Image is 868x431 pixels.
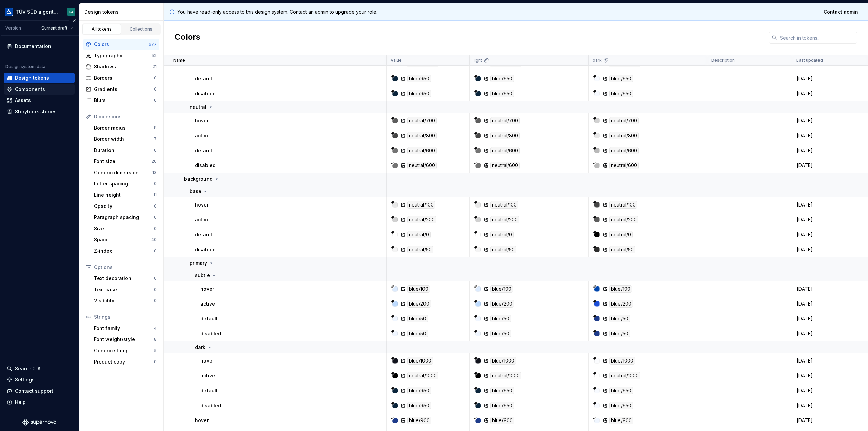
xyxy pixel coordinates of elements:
[4,95,75,106] a: Assets
[4,106,75,117] a: Storybook stories
[609,285,632,293] div: blue/100
[94,286,154,293] div: Text case
[609,231,633,238] div: neutral/0
[154,75,157,81] div: 0
[154,248,157,254] div: 0
[490,387,514,394] div: blue/950
[175,32,200,44] h2: Colors
[94,336,154,343] div: Font weight/style
[195,162,216,169] p: disabled
[22,419,56,426] svg: Supernova Logo
[83,84,159,95] a: Gradients0
[154,337,157,342] div: 8
[200,300,215,307] p: active
[5,64,45,70] div: Design system data
[94,236,151,243] div: Space
[4,397,75,408] button: Help
[91,167,159,178] a: Generic dimension13
[793,117,867,124] div: [DATE]
[91,295,159,306] a: Visibility0
[490,201,518,209] div: neutral/100
[91,212,159,223] a: Paragraph spacing0
[490,300,514,308] div: blue/200
[474,58,482,63] p: light
[793,201,867,208] div: [DATE]
[69,16,79,25] button: Collapse sidebar
[793,387,867,394] div: [DATE]
[490,147,520,154] div: neutral/600
[195,90,216,97] p: disabled
[609,147,639,154] div: neutral/600
[407,132,437,139] div: neutral/800
[154,203,157,209] div: 0
[91,223,159,234] a: Size0
[15,97,31,104] div: Assets
[195,344,205,351] p: dark
[490,417,514,424] div: blue/900
[94,275,154,282] div: Text decoration
[94,203,154,210] div: Opacity
[154,86,157,92] div: 0
[94,158,151,165] div: Font size
[490,246,516,253] div: neutral/50
[200,357,214,364] p: hover
[91,190,159,200] a: Line height11
[609,117,639,124] div: neutral/700
[94,358,154,365] div: Product copy
[83,73,159,83] a: Borders0
[16,8,59,15] div: TÜV SÜD algorithm
[593,58,602,63] p: dark
[91,246,159,256] a: Z-index0
[407,285,430,293] div: blue/100
[200,286,214,292] p: hover
[4,41,75,52] a: Documentation
[609,75,633,82] div: blue/950
[69,9,74,15] div: FA
[490,132,520,139] div: neutral/800
[490,315,511,322] div: blue/50
[407,300,431,308] div: blue/200
[15,108,57,115] div: Storybook stories
[407,201,435,209] div: neutral/100
[793,75,867,82] div: [DATE]
[4,84,75,95] a: Components
[490,231,514,238] div: neutral/0
[824,8,858,15] span: Contact admin
[793,402,867,409] div: [DATE]
[793,246,867,253] div: [DATE]
[407,147,437,154] div: neutral/600
[152,170,157,175] div: 13
[154,326,157,331] div: 4
[793,300,867,307] div: [DATE]
[184,176,213,182] p: background
[609,216,638,223] div: neutral/200
[609,315,630,322] div: blue/50
[793,90,867,97] div: [DATE]
[195,246,216,253] p: disabled
[91,234,159,245] a: Space40
[91,178,159,189] a: Letter spacing0
[154,226,157,231] div: 0
[94,325,154,332] div: Font family
[177,8,377,15] p: You have read-only access to this design system. Contact an admin to upgrade your role.
[490,285,513,293] div: blue/100
[124,26,158,32] div: Collections
[4,386,75,396] button: Contact support
[4,73,75,83] a: Design tokens
[154,148,157,153] div: 0
[793,372,867,379] div: [DATE]
[154,136,157,142] div: 7
[94,113,157,120] div: Dimensions
[195,147,212,154] p: default
[609,357,635,365] div: blue/1000
[94,147,154,154] div: Duration
[84,8,161,15] div: Design tokens
[796,58,823,63] p: Last updated
[200,402,221,409] p: disabled
[15,86,45,93] div: Components
[391,58,402,63] p: Value
[793,216,867,223] div: [DATE]
[94,225,154,232] div: Size
[91,323,159,334] a: Font family4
